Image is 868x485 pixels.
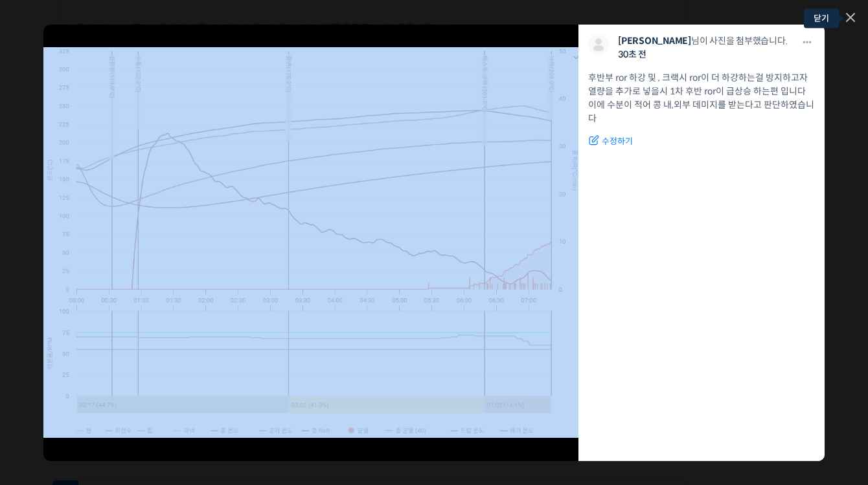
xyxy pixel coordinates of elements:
[200,397,216,407] span: 설정
[588,71,815,125] div: 후반부 ror 하강 및 , 크랙시 ror이 더 하강하는걸 방지하고자 열량을 추가로 넣을시 1차 후반 ror이 급상승 하는편 입니다 이에 수분이 적어 콩 내,외부 데미지를 받는...
[41,397,49,407] span: 홈
[618,34,792,48] p: 님이 사진을 첨부했습니다.
[4,378,86,410] a: 홈
[86,378,167,410] a: 대화
[588,34,609,55] img: 프로필 사진
[618,48,646,60] a: 30초 전
[119,398,134,408] span: 대화
[602,135,633,148] span: 수정하기
[618,35,691,47] a: [PERSON_NAME]
[588,132,633,149] a: 수정하기
[167,378,249,410] a: 설정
